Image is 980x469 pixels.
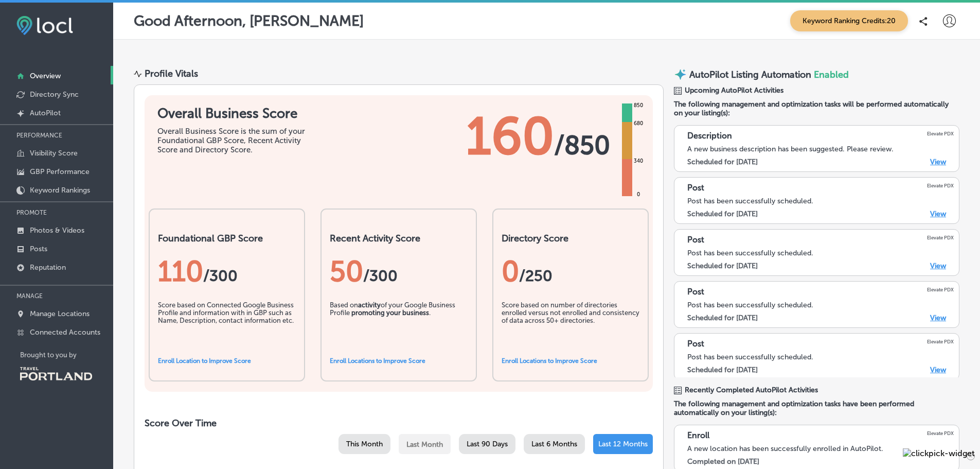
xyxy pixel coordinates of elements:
div: 0 [502,254,639,288]
p: Reputation [30,263,66,272]
div: 850 [632,101,645,110]
div: Score based on number of directories enrolled versus not enrolled and consistency of data across ... [502,301,639,353]
p: Post [687,235,704,245]
div: Based on of your Google Business Profile . [330,301,468,353]
p: Keyword Rankings [30,186,90,195]
span: /300 [363,267,398,285]
p: GBP Performance [30,167,90,176]
p: Elevate PDX [927,183,954,188]
p: Posts [30,245,47,253]
p: AutoPilot Listing Automation [689,69,811,80]
span: Last 12 Months [598,440,648,448]
img: fda3e92497d09a02dc62c9cd864e3231.png [16,16,73,35]
div: Post has been successfully scheduled. [687,197,954,205]
div: Post has been successfully scheduled. [687,249,954,257]
p: AutoPilot [30,109,61,117]
p: Elevate PDX [927,131,954,136]
p: Elevate PDX [927,235,954,240]
p: Good Afternoon, [PERSON_NAME] [134,12,364,29]
span: / 850 [554,130,610,161]
p: Elevate PDX [927,287,954,292]
span: Enabled [814,69,849,80]
p: Post [687,339,704,349]
div: Post has been successfully scheduled. [687,301,954,309]
a: View [930,158,946,166]
label: Scheduled for [DATE] [687,314,758,322]
div: Score based on Connected Google Business Profile and information with in GBP such as Name, Descri... [158,301,296,353]
p: Photos & Videos [30,226,84,235]
p: Elevate PDX [927,339,954,344]
div: 680 [632,119,645,128]
span: Upcoming AutoPilot Activities [685,86,783,95]
label: Scheduled for [DATE] [687,158,758,166]
a: View [930,262,946,270]
div: A new business description has been suggested. Please review. [687,145,954,153]
h2: Recent Activity Score [330,233,468,244]
div: 50 [330,254,468,288]
p: Connected Accounts [30,328,100,337]
img: autopilot-icon [674,68,687,81]
h2: Directory Score [502,233,639,244]
span: The following management and optimization tasks have been performed automatically on your listing... [674,399,959,417]
b: promoting your business [351,309,429,317]
span: / 300 [203,267,238,285]
div: Post has been successfully scheduled. [687,353,954,361]
div: Profile Vitals [145,68,198,79]
p: Description [687,131,732,141]
p: Enroll [687,430,709,440]
a: View [930,314,946,322]
img: Travel Portland [20,367,92,380]
div: 0 [635,190,642,199]
div: Overall Business Score is the sum of your Foundational GBP Score, Recent Activity Score and Direc... [157,127,312,154]
b: activity [358,301,381,309]
h2: Score Over Time [145,418,653,429]
a: Enroll Location to Improve Score [158,357,251,364]
div: 110 [158,254,296,288]
label: Completed on [DATE] [687,457,759,466]
span: Keyword Ranking Credits: 20 [790,10,908,31]
span: Recently Completed AutoPilot Activities [685,386,818,394]
span: 160 [466,106,554,167]
a: Enroll Locations to Improve Score [330,357,425,364]
span: Last 6 Months [531,440,577,448]
p: Manage Locations [30,309,90,318]
h2: Foundational GBP Score [158,233,296,244]
a: View [930,366,946,374]
p: Visibility Score [30,149,78,158]
label: Scheduled for [DATE] [687,210,758,218]
h1: Overall Business Score [157,106,312,121]
div: 340 [632,157,645,165]
span: /250 [519,267,553,285]
span: Last 90 Days [467,440,508,448]
p: Overview [30,72,61,80]
a: Enroll Locations to Improve Score [502,357,597,364]
div: A new location has been successfully enrolled in AutoPilot. [687,444,954,453]
span: This Month [346,440,383,448]
p: Brought to you by [20,351,113,359]
p: Elevate PDX [927,430,954,436]
label: Scheduled for [DATE] [687,366,758,374]
p: Directory Sync [30,90,79,99]
span: The following management and optimization tasks will be performed automatically on your listing(s): [674,100,959,117]
a: View [930,210,946,218]
p: Post [687,183,704,193]
p: Post [687,287,704,297]
label: Scheduled for [DATE] [687,262,758,270]
span: Last Month [406,440,443,449]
